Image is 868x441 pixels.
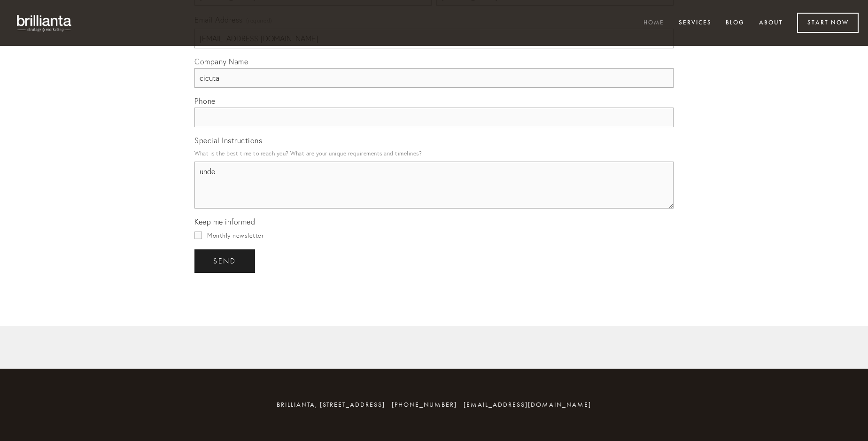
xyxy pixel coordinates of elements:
a: Blog [720,15,751,31]
input: Monthly newsletter [194,232,202,239]
span: Company Name [194,57,248,66]
span: Special Instructions [194,136,262,145]
a: About [753,15,789,31]
span: Monthly newsletter [207,232,263,239]
a: Services [673,15,718,31]
a: [EMAIL_ADDRESS][DOMAIN_NAME] [464,401,591,409]
span: Keep me informed [194,217,255,226]
span: brillianta, [STREET_ADDRESS] [277,401,385,409]
span: [PHONE_NUMBER] [392,401,457,409]
img: brillianta - research, strategy, marketing [9,9,80,37]
button: sendsend [194,249,255,273]
textarea: unde [194,162,674,209]
p: What is the best time to reach you? What are your unique requirements and timelines? [194,147,674,160]
a: Home [637,15,670,31]
a: Start Now [797,13,859,33]
span: send [213,257,236,265]
span: Phone [194,96,216,106]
